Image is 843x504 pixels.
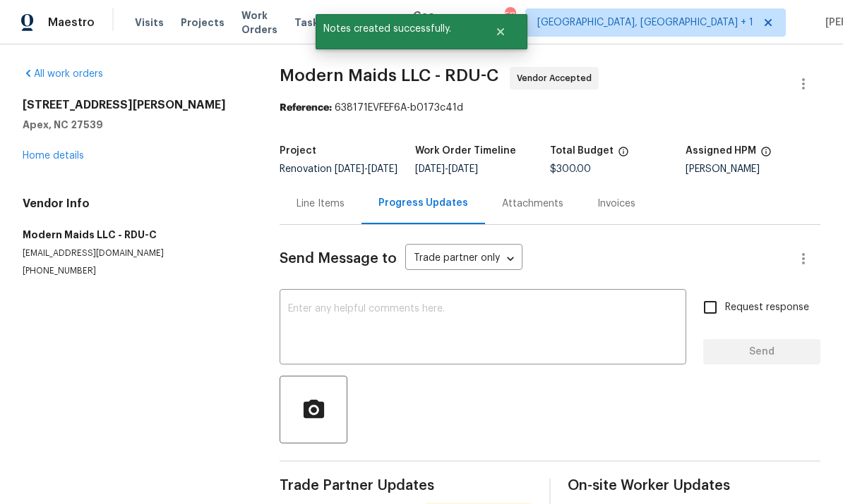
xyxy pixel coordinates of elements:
[280,103,332,113] b: Reference:
[23,228,246,242] h5: Modern Maids LLC - RDU-C
[618,146,629,164] span: The total cost of line items that have been proposed by Opendoor. This sum includes line items th...
[477,18,524,46] button: Close
[378,196,468,210] div: Progress Updates
[297,197,345,211] div: Line Items
[135,16,164,30] span: Visits
[686,146,756,156] h5: Assigned HPM
[415,146,516,156] h5: Work Order Timeline
[502,197,563,211] div: Attachments
[415,164,445,174] span: [DATE]
[413,8,481,37] span: Geo Assignments
[181,16,225,30] span: Projects
[23,265,246,277] p: [PHONE_NUMBER]
[448,164,478,174] span: [DATE]
[550,146,614,156] h5: Total Budget
[405,247,522,271] div: Trade partner only
[505,8,515,23] div: 58
[415,164,478,174] span: -
[241,8,277,37] span: Work Orders
[550,164,591,174] span: $300.00
[23,69,103,79] a: All work orders
[280,67,498,84] span: Modern Maids LLC - RDU-C
[280,146,316,156] h5: Project
[597,197,635,211] div: Invoices
[725,300,809,315] span: Request response
[294,18,324,27] span: Tasks
[760,146,772,164] span: The hpm assigned to this work order.
[23,151,84,161] a: Home details
[316,14,477,44] span: Notes created successfully.
[517,71,597,85] span: Vendor Accepted
[48,16,95,30] span: Maestro
[280,164,397,174] span: Renovation
[23,118,246,132] h5: Apex, NC 27539
[335,164,364,174] span: [DATE]
[686,164,821,174] div: [PERSON_NAME]
[537,16,753,30] span: [GEOGRAPHIC_DATA], [GEOGRAPHIC_DATA] + 1
[280,101,820,115] div: 638171EVFEF6A-b0173c41d
[280,252,397,266] span: Send Message to
[23,197,246,211] h4: Vendor Info
[280,479,532,493] span: Trade Partner Updates
[23,247,246,259] p: [EMAIL_ADDRESS][DOMAIN_NAME]
[568,479,820,493] span: On-site Worker Updates
[23,98,246,112] h2: [STREET_ADDRESS][PERSON_NAME]
[368,164,397,174] span: [DATE]
[335,164,397,174] span: -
